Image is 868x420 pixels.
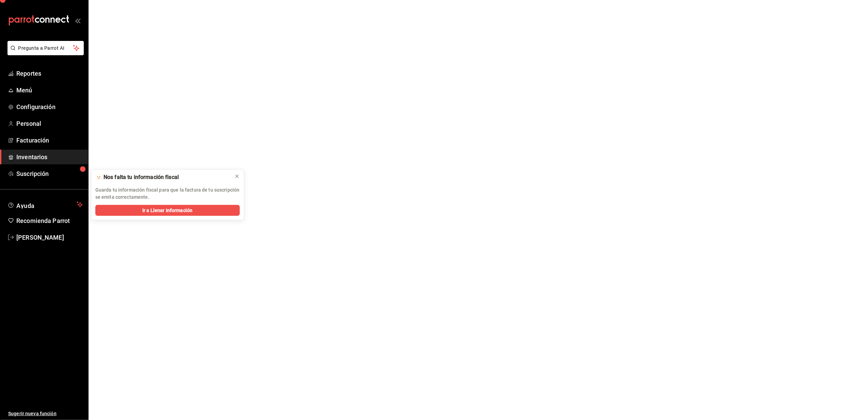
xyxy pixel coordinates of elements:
span: Pregunta a Parrot AI [18,45,73,52]
button: Pregunta a Parrot AI [7,41,84,55]
span: Inventarios [16,152,83,162]
span: [PERSON_NAME] [16,233,83,242]
button: open_drawer_menu [75,18,80,23]
span: Personal [16,119,83,128]
span: Reportes [16,69,83,78]
a: Pregunta a Parrot AI [5,49,84,57]
span: Ir a Llenar Información [142,207,192,214]
span: Recomienda Parrot [16,216,83,225]
button: Ir a Llenar Información [95,205,240,216]
span: Ayuda [16,200,74,209]
span: Configuración [16,102,83,111]
span: Suscripción [16,169,83,178]
div: 🫥 Nos falta tu información fiscal [95,174,229,181]
p: Guarda tu información fiscal para que la factura de tu suscripción se emita correctamente. [95,186,240,201]
span: Menú [16,86,83,95]
span: Facturación [16,136,83,145]
span: Sugerir nueva función [8,410,83,417]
